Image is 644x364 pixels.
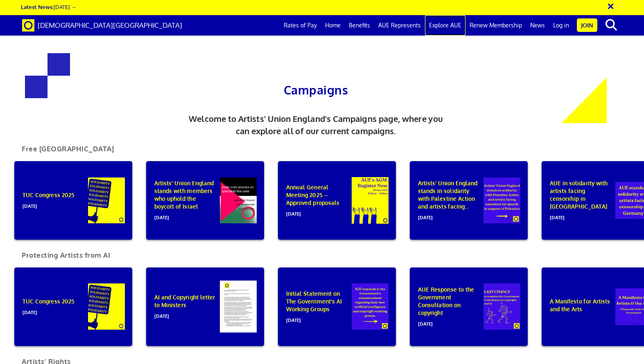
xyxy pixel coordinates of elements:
[465,15,526,36] a: Renew Membership
[272,267,402,346] a: Initial Statement on The Government’s AI Working Groups[DATE]
[16,252,116,263] h2: Protecting Artists from AI
[140,161,270,240] a: Artists’ Union England stands with members who uphold the boycott of Israel[DATE]
[374,15,425,36] a: AUE Represents
[16,145,120,156] h2: Free [GEOGRAPHIC_DATA]
[21,3,76,10] a: Latest News:[DATE] →
[284,83,348,97] span: Campaigns
[8,267,138,346] a: TUC Congress 2025[DATE]
[345,15,374,36] a: Benefits
[321,15,345,36] a: Home
[404,161,534,240] a: Artists’ Union England stands in solidarity with Palestine Action and artists facing...[DATE]
[404,267,534,346] a: AUE Response to the Government Consultation on copyright[DATE]
[8,161,138,240] a: TUC Congress 2025[DATE]
[38,21,182,29] span: [DEMOGRAPHIC_DATA][GEOGRAPHIC_DATA]
[599,16,624,34] button: search
[182,112,450,137] p: Welcome to Artists' Union England's Campaigns page, where you can explore all of our current camp...
[140,267,270,346] a: AI and Copyright letter to Ministers[DATE]
[577,18,597,32] a: Join
[21,3,54,10] strong: Latest News:
[526,15,549,36] a: News
[280,15,321,36] a: Rates of Pay
[16,15,188,36] a: Brand [DEMOGRAPHIC_DATA][GEOGRAPHIC_DATA]
[425,15,465,36] a: Explore AUE
[272,161,402,240] a: Annual General Meeting 2025 – Approved proposals[DATE]
[549,15,573,36] a: Log in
